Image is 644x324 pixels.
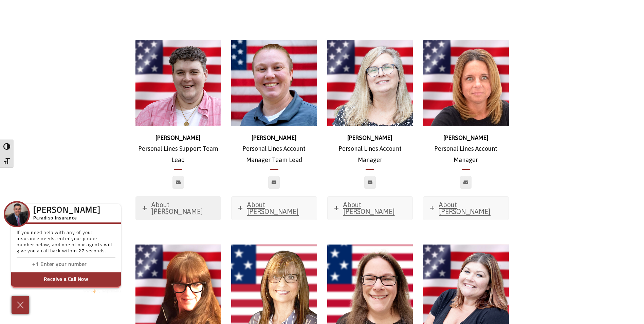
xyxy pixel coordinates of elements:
a: About [PERSON_NAME] [232,197,317,220]
p: Personal Lines Account Manager Team Lead [231,132,317,165]
strong: [PERSON_NAME] [443,134,489,141]
strong: [PERSON_NAME] [155,134,201,141]
h5: Paradiso Insurance [33,215,100,222]
a: About [PERSON_NAME] [328,197,413,220]
strong: [PERSON_NAME] [252,134,297,141]
img: Blake_500x500 [135,40,221,126]
span: We're by [83,289,100,293]
input: Enter country code [20,260,40,270]
button: Receive a Call Now [11,272,121,288]
span: About [PERSON_NAME] [247,201,299,215]
p: Personal Lines Account Manager [423,132,509,165]
a: About [PERSON_NAME] [136,197,221,220]
a: About [PERSON_NAME] [423,197,509,220]
a: We'rePowered by iconbyResponseiQ [83,289,121,293]
img: Dawn_500x500 [327,40,413,126]
img: Alice Taylor_500x500 [423,40,509,126]
img: Company Icon [5,202,29,226]
img: Darlene 1 [231,40,317,126]
img: Cross icon [15,300,25,310]
strong: [PERSON_NAME] [347,134,392,141]
img: Powered by icon [93,289,96,294]
p: If you need help with any of your insurance needs, enter your phone number below, and one of our ... [17,230,115,258]
p: Personal Lines Support Team Lead [135,132,221,165]
p: Personal Lines Account Manager [327,132,413,165]
span: About [PERSON_NAME] [151,201,203,215]
input: Enter phone number [40,260,108,270]
span: About [PERSON_NAME] [343,201,395,215]
span: About [PERSON_NAME] [439,201,491,215]
h3: [PERSON_NAME] [33,208,100,214]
